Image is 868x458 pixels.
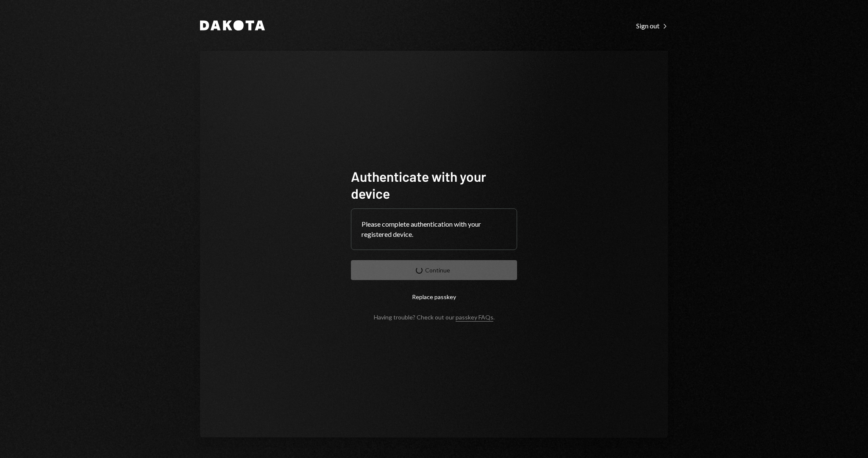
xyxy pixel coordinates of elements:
h1: Authenticate with your device [351,168,517,202]
div: Please complete authentication with your registered device. [362,219,506,239]
a: Sign out [636,21,668,30]
div: Having trouble? Check out our . [374,314,495,321]
button: Replace passkey [351,287,517,307]
a: passkey FAQs [456,314,493,322]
